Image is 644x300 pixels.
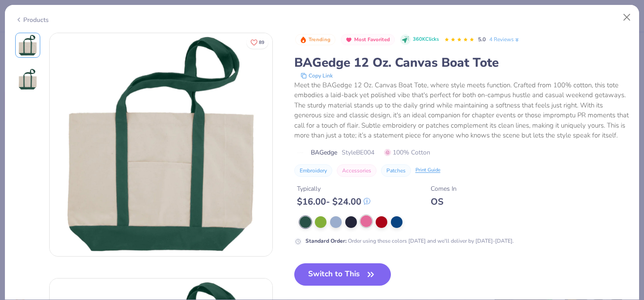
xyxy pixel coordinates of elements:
[294,149,306,156] img: brand logo
[381,164,411,177] button: Patches
[431,196,457,207] div: OS
[294,263,391,286] button: Switch to This
[384,148,430,157] span: 100% Cotton
[297,196,370,207] div: $ 16.00 - $ 24.00
[345,36,352,43] img: Most Favorited sort
[478,36,486,43] span: 5.0
[342,148,374,157] span: Style BE004
[259,40,264,45] span: 89
[415,167,441,174] div: Print Guide
[305,237,514,245] div: Order using these colors [DATE] and we'll deliver by [DATE]-[DATE].
[297,184,370,193] div: Typically
[294,80,629,141] div: Meet the BAGedge 12 Oz. Canvas Boat Tote, where style meets function. Crafted from 100% cotton, t...
[444,33,475,47] div: 5.0 Stars
[15,15,49,25] div: Products
[305,237,347,244] strong: Standard Order :
[295,34,335,46] button: Badge Button
[17,34,38,56] img: Front
[341,34,395,46] button: Badge Button
[50,33,272,256] img: Front
[17,69,38,90] img: Back
[489,35,520,43] a: 4 Reviews
[337,164,377,177] button: Accessories
[300,36,307,43] img: Trending sort
[431,184,457,193] div: Comes In
[294,164,332,177] button: Embroidery
[309,37,330,42] span: Trending
[354,37,390,42] span: Most Favorited
[298,71,335,80] button: copy to clipboard
[311,148,337,157] span: BAGedge
[246,36,268,49] button: Like
[619,9,636,26] button: Close
[413,36,439,43] span: 360K Clicks
[294,54,629,71] div: BAGedge 12 Oz. Canvas Boat Tote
